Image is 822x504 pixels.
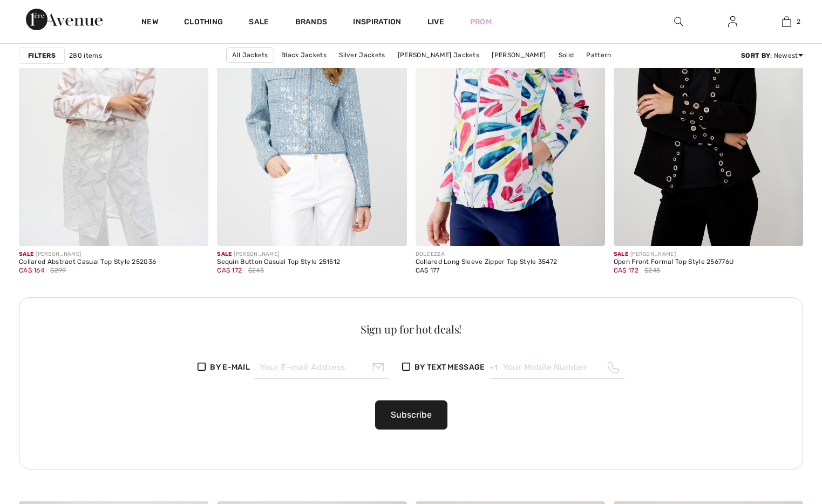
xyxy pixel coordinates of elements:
[19,250,156,258] div: [PERSON_NAME]
[614,250,734,258] div: [PERSON_NAME]
[375,400,447,430] button: Subscribe
[782,15,791,28] img: My Bag
[353,17,401,29] span: Inspiration
[644,265,660,275] span: $245
[26,9,103,30] img: 1ère Avenue
[415,362,485,373] span: By Text Message
[741,52,770,59] strong: Sort By
[184,17,223,29] a: Clothing
[614,258,734,266] div: Open Front Formal Top Style 256776U
[198,363,206,371] img: check
[797,17,800,26] span: 2
[416,267,440,274] span: CA$ 177
[249,17,269,29] a: Sale
[490,362,498,373] span: +1
[210,362,250,373] span: By E-mail
[28,51,56,60] strong: Filters
[728,15,737,28] img: My Info
[254,356,389,379] input: Your E-mail Address
[719,15,746,29] a: Sign In
[19,258,156,266] div: Collared Abstract Casual Top Style 252036
[217,251,232,257] span: Sale
[416,250,558,258] div: DOLCEZZA
[392,48,485,62] a: [PERSON_NAME] Jackets
[486,48,551,62] a: [PERSON_NAME]
[416,258,558,266] div: Collared Long Sleeve Zipper Top Style 35472
[741,51,803,60] div: : Newest
[141,17,158,29] a: New
[217,250,340,258] div: [PERSON_NAME]
[69,51,102,60] span: 280 items
[226,47,274,63] a: All Jackets
[581,48,616,62] a: Pattern
[674,15,683,28] img: search the website
[760,15,813,28] a: 2
[402,363,410,371] img: check
[19,251,33,257] span: Sale
[217,258,340,266] div: Sequin Button Casual Top Style 251512
[50,265,66,275] span: $299
[276,48,332,62] a: Black Jackets
[19,267,44,274] span: CA$ 164
[217,267,242,274] span: CA$ 172
[248,265,264,275] span: $245
[553,48,580,62] a: Solid
[35,324,787,335] div: Sign up for hot deals!
[614,251,628,257] span: Sale
[427,16,444,28] a: Live
[614,267,638,274] span: CA$ 172
[334,48,390,62] a: Silver Jackets
[470,16,492,28] a: Prom
[490,356,624,379] input: Your Mobile Number
[295,17,328,29] a: Brands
